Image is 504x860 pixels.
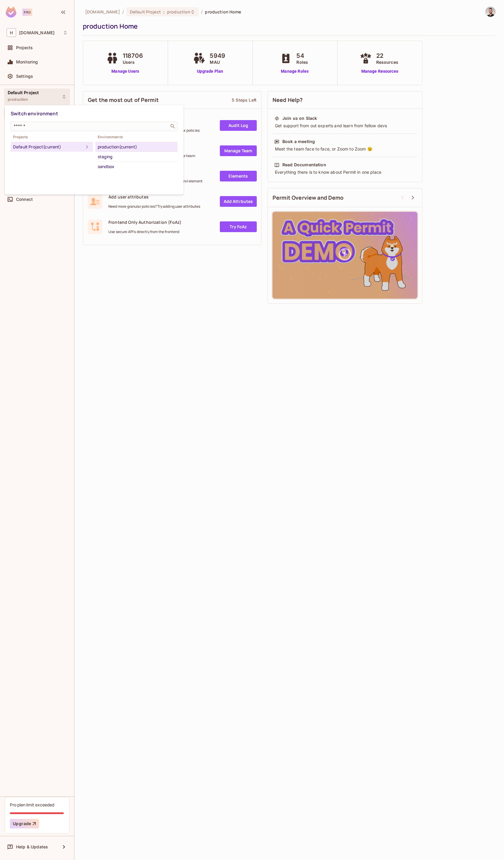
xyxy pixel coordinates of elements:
[98,163,175,170] div: sandbox
[11,110,58,117] span: Switch environment
[95,135,178,139] span: Environments
[98,153,175,160] div: staging
[13,143,83,150] div: Default Project (current)
[11,135,93,139] span: Projects
[98,143,175,150] div: production (current)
